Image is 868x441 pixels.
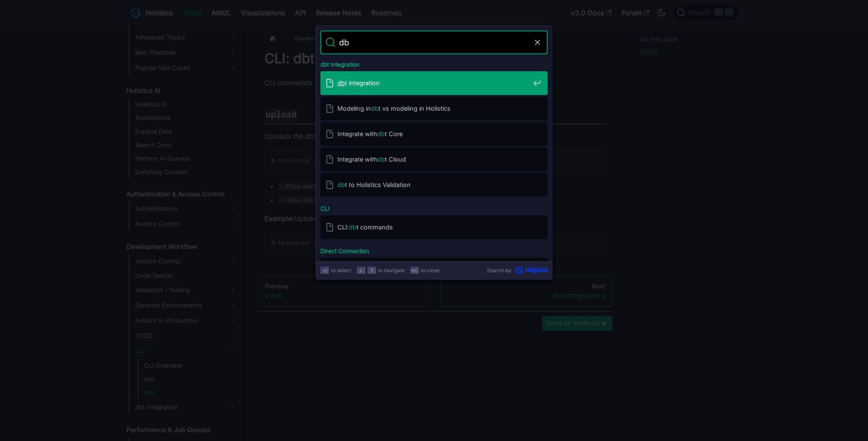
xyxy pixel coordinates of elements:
[358,267,364,274] svg: Arrow down
[320,97,548,120] a: Modeling indbt vs modeling in Holistics
[337,181,530,189] span: t to Holistics Validation
[337,130,530,138] span: Integrate with t Core
[378,266,405,274] span: to navigate
[337,155,530,163] span: Integrate with t Cloud
[377,130,385,137] mark: db
[320,215,548,239] a: CLI:dbt commands
[411,267,417,274] svg: Escape key
[337,79,530,87] span: t integration
[377,156,385,163] mark: db
[320,173,548,197] a: dbt to Holistics Validation
[349,223,356,231] mark: db
[487,266,512,274] span: Search by
[331,266,351,274] span: to select
[337,79,345,87] mark: db
[319,54,549,71] div: dbt Integration
[336,31,532,54] input: Search docs
[337,181,345,188] mark: db
[320,258,548,282] a: Allow RemoteDBConnections
[319,198,549,215] div: CLI
[322,267,328,274] svg: Enter key
[320,148,548,171] a: Integrate withdbt Cloud
[320,122,548,146] a: Integrate withdbt Core
[532,37,542,47] button: Clear the query
[371,105,378,112] mark: db
[337,223,530,231] span: CLI: t commands
[487,266,548,274] a: Search byAlgolia
[320,71,548,95] a: dbt integration
[337,104,530,112] span: Modeling in t vs modeling in Holistics
[515,266,548,274] svg: Algolia
[369,267,375,274] svg: Arrow up
[319,241,549,258] div: Direct Connection
[421,266,440,274] span: to close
